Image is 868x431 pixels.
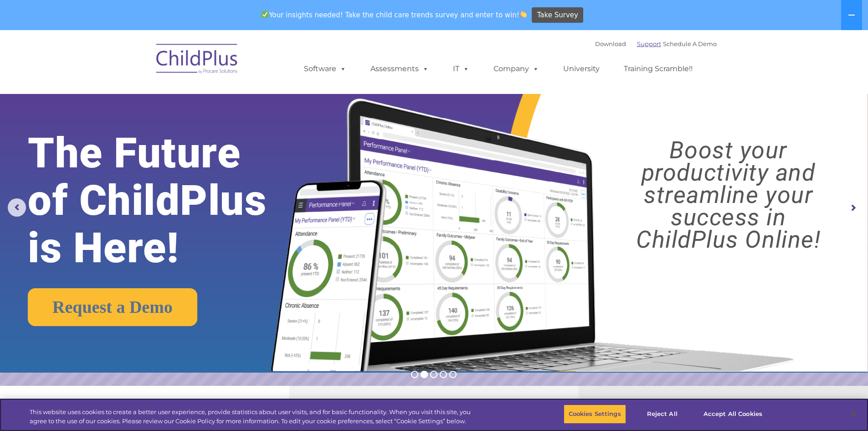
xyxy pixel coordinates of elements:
a: Support [637,40,661,47]
a: Training Scramble!! [615,60,702,78]
a: Software [295,60,355,78]
a: Assessments [361,60,438,78]
button: Reject All [634,405,691,424]
rs-layer: Boost your productivity and streamline your success in ChildPlus Online! [600,139,857,251]
button: Close [843,404,863,424]
font: | [595,40,717,47]
img: ChildPlus by Procare Solutions [152,37,243,83]
a: University [554,60,609,78]
button: Cookies Settings [564,405,626,424]
span: Last name [127,60,154,67]
a: IT [444,60,478,78]
a: Request a Demo [28,288,197,326]
button: Accept All Cookies [699,405,767,424]
img: 👏 [520,11,527,18]
rs-layer: The Future of ChildPlus is Here! [28,130,305,272]
div: This website uses cookies to create a better user experience, provide statistics about user visit... [30,408,478,426]
a: Schedule A Demo [663,40,717,47]
a: Take Survey [532,7,583,23]
a: Download [595,40,626,47]
img: ✅ [262,11,268,18]
span: Phone number [127,98,165,104]
span: Take Survey [537,7,578,23]
span: Your insights needed! Take the child care trends survey and enter to win! [258,6,531,24]
a: Company [484,60,548,78]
